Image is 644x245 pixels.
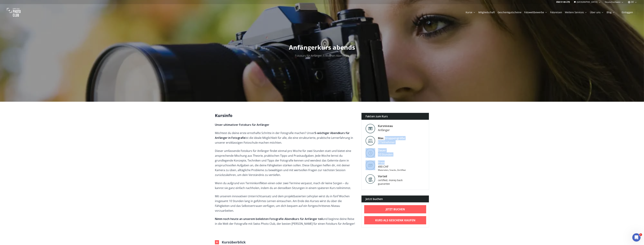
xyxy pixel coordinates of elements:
strong: Unser ultimativer Fotokurs für Anfänger [215,123,269,127]
div: 490 CHF [378,165,406,169]
button: Kurse [464,10,477,15]
p: und beginne deine Reise in die Welt der Fotografie mit Swiss Photo Club, der besten [PERSON_NAME]... [215,216,356,226]
button: Blog [605,10,616,15]
img: Outline Close [215,240,219,244]
span: Anfängerkurs abends [289,43,355,52]
iframe: Intercom live chat [632,233,641,242]
a: Blog [607,11,615,14]
a: Kurs als Geschenk kaufen [364,216,426,224]
span: Fotokurs für Anfänger, 5 Wochen Abendkurs [295,54,349,58]
a: Geschenkgutscheine [498,11,521,14]
button: Fotowettbewerbe [523,10,549,15]
span: 1 [639,233,642,236]
p: Dieser umfassende Fotokurs für Anfänger findet einmal pro Woche für zwei Stunden statt und bietet... [215,148,356,177]
img: Level [366,148,375,158]
div: Max. Gruppengröße [378,136,405,140]
img: Level [366,124,375,133]
button: Mitgliedschaft [477,10,496,15]
strong: Nimm noch heute an unserem beliebten Fotografie-Abendkurs für Anfänger teil [215,217,323,221]
img: Level [366,136,375,146]
div: Preis [378,160,406,165]
b: Jetzt buchen [386,207,405,211]
button: Weitere Services [563,10,589,15]
a: Fotowettbewerbe [524,11,547,14]
div: 8 Teilnehmer [378,140,405,144]
div: Fakten zum Kurs [361,113,429,120]
div: Anfänger [378,128,393,132]
button: Einloggen [618,10,637,15]
a: Weitere Services [565,11,587,14]
button: Geschenkgutscheine [496,10,523,15]
img: Preis [366,160,375,170]
div: Jetzt buchen [361,196,429,202]
a: Jetzt buchen [364,205,426,213]
a: Fotoreisen [550,11,562,14]
div: certified, money back guarantee [378,178,407,186]
b: Kurs als Geschenk kaufen [375,218,415,222]
a: Kurse [466,11,476,14]
div: 10 Stunden [378,152,393,157]
div: Materialen, Snacks, Zertifikat [378,169,406,171]
img: Swiss photo club [7,5,21,19]
button: Fotoreisen [549,10,563,15]
a: 058 51 00 270 [556,1,570,3]
a: Über uns [590,11,604,14]
p: Mit unserem innovativen Unterrichtsansatz und dem projektbasierten Lehrplan wirst du in fünf Woch... [215,194,356,213]
div: Vorteil [378,174,407,178]
h2: Kursinfo [215,113,356,118]
p: Möchtest du deine erste ernsthafte Schritte in der Fotografie machen? Unser ist die ideale Möglic... [215,131,356,145]
img: Vorteil [366,174,375,184]
button: Über uns [589,10,605,15]
a: Mitgliedschaft [478,11,495,14]
button: Kursüberblick [215,240,246,245]
div: Dauer [378,148,393,152]
p: Wenn du aufgrund von Terminkonflikten einen oder zwei Termine verpasst, mach dir keine Sorgen – d... [215,181,356,190]
div: Kursniveau [378,124,393,128]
